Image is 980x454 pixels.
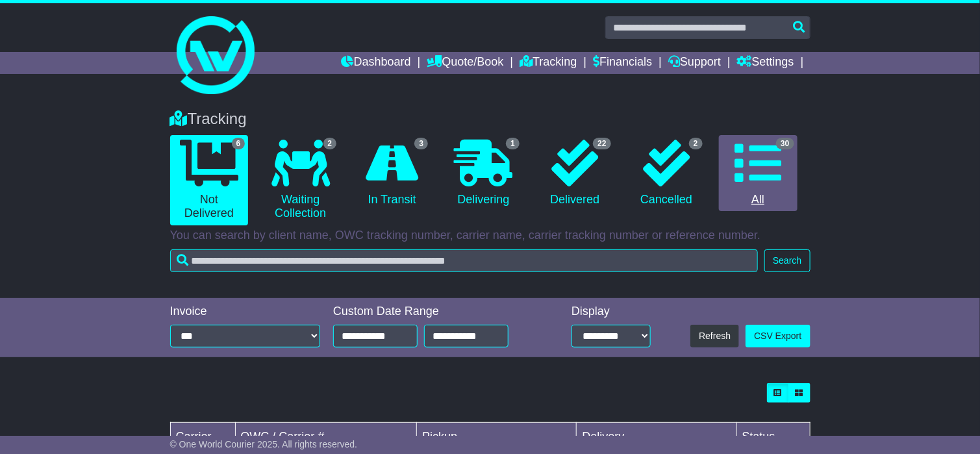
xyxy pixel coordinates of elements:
[736,423,810,451] td: Status
[627,135,706,212] a: 2 Cancelled
[689,138,703,149] span: 2
[444,135,523,212] a: 1 Delivering
[164,110,817,129] div: Tracking
[577,423,736,451] td: Delivery
[776,138,794,149] span: 30
[593,52,652,74] a: Financials
[427,52,503,74] a: Quote/Book
[170,423,235,451] td: Carrier
[536,135,614,212] a: 22 Delivered
[520,52,577,74] a: Tracking
[232,138,245,149] span: 6
[170,305,321,319] div: Invoice
[572,305,651,319] div: Display
[690,325,739,347] button: Refresh
[323,138,337,149] span: 2
[764,249,810,272] button: Search
[414,138,428,149] span: 3
[719,135,798,212] a: 30 All
[261,135,340,225] a: 2 Waiting Collection
[170,439,358,449] span: © One World Courier 2025. All rights reserved.
[593,138,610,149] span: 22
[235,423,417,451] td: OWC / Carrier #
[668,52,721,74] a: Support
[333,305,538,319] div: Custom Date Range
[170,135,249,225] a: 6 Not Delivered
[737,52,794,74] a: Settings
[506,138,520,149] span: 1
[417,423,577,451] td: Pickup
[170,229,810,243] p: You can search by client name, OWC tracking number, carrier name, carrier tracking number or refe...
[353,135,431,212] a: 3 In Transit
[746,325,810,347] a: CSV Export
[342,52,411,74] a: Dashboard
